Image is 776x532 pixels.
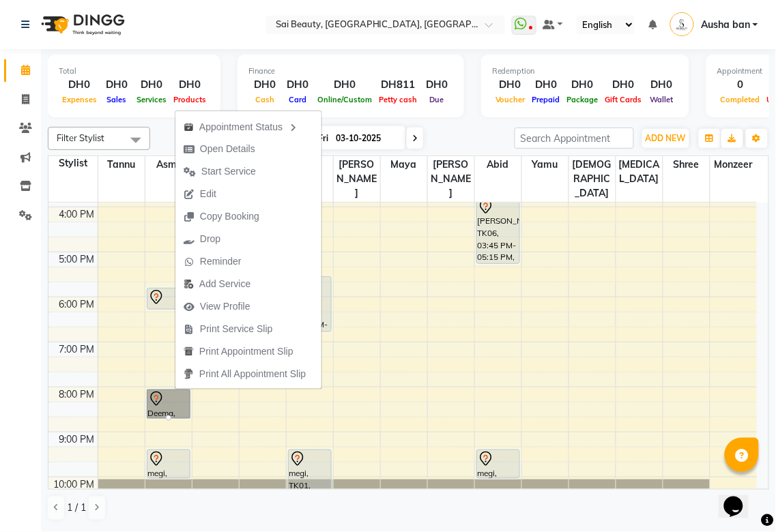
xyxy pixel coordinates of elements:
[477,198,519,263] div: [PERSON_NAME], TK06, 03:45 PM-05:15 PM, hair style
[184,279,194,289] img: add-service.png
[48,156,98,171] div: Stylist
[381,156,427,173] span: maya
[515,128,634,149] input: Search Appointment
[133,77,170,93] div: DH0
[670,12,694,36] img: Ausha ban
[522,156,569,173] span: Yamu
[59,95,100,104] span: Expenses
[57,252,98,267] div: 5:00 PM
[57,432,98,447] div: 9:00 PM
[59,77,100,93] div: DH0
[200,322,273,336] span: Print Service Slip
[170,95,210,104] span: Products
[564,77,602,93] div: DH0
[646,133,686,143] span: ADD NEW
[646,77,678,93] div: DH0
[184,346,194,357] img: printapt.png
[200,254,242,269] span: Reminder
[285,95,310,104] span: Card
[200,142,255,156] span: Open Details
[569,156,616,202] span: [DEMOGRAPHIC_DATA]
[420,77,453,93] div: DH0
[475,156,521,173] span: Abid
[200,209,259,224] span: Copy Booking
[719,477,762,518] iframe: chat widget
[616,156,663,188] span: [MEDICAL_DATA]
[602,95,646,104] span: Gift Cards
[375,95,420,104] span: Petty cash
[314,77,375,93] div: DH0
[252,95,278,104] span: Cash
[314,95,375,104] span: Online/Custom
[492,77,529,93] div: DH0
[710,156,758,173] span: Monzeer
[602,77,646,93] div: DH0
[717,77,764,93] div: 0
[289,450,331,509] div: megi, TK01, 09:20 PM-10:40 PM, Hair Wash & Quick Dry
[248,65,453,77] div: Finance
[492,65,678,77] div: Redemption
[57,297,98,312] div: 6:00 PM
[147,289,190,309] div: Fatma, TK03, 05:45 PM-06:15 PM, Only face clean up
[428,156,474,202] span: [PERSON_NAME]
[200,299,250,314] span: View Profile
[57,207,98,222] div: 4:00 PM
[492,95,529,104] span: Voucher
[427,95,448,104] span: Due
[248,77,281,93] div: DH0
[199,277,250,291] span: Add Service
[529,95,564,104] span: Prepaid
[98,156,145,173] span: Tannu
[332,128,400,149] input: 2025-10-03
[529,77,564,93] div: DH0
[647,95,677,104] span: Wallet
[199,344,293,359] span: Print Appointment Slip
[59,65,210,77] div: Total
[564,95,602,104] span: Package
[477,450,519,478] div: megi, TK01, 09:20 PM-10:00 PM, Straight Cut only
[175,115,321,138] div: Appointment Status
[201,164,256,179] span: Start Service
[67,501,86,516] span: 1 / 1
[170,77,210,93] div: DH0
[51,477,98,492] div: 10:00 PM
[701,18,750,32] span: Ausha ban
[200,187,216,201] span: Edit
[145,156,192,173] span: Asmi
[133,95,170,104] span: Services
[100,77,133,93] div: DH0
[57,132,104,143] span: Filter Stylist
[184,369,194,379] img: printall.png
[281,77,314,93] div: DH0
[663,156,710,173] span: shree
[375,77,420,93] div: DH811
[35,5,128,44] img: logo
[104,95,130,104] span: Sales
[147,450,190,478] div: megi, TK01, 09:20 PM-10:00 PM, Spa Pedicure (With Gelish)
[334,156,380,202] span: [PERSON_NAME]
[717,95,764,104] span: Completed
[199,367,306,381] span: Print All Appointment Slip
[184,122,194,132] img: apt_status.png
[57,387,98,402] div: 8:00 PM
[57,342,98,357] div: 7:00 PM
[642,129,689,148] button: ADD NEW
[200,232,220,246] span: Drop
